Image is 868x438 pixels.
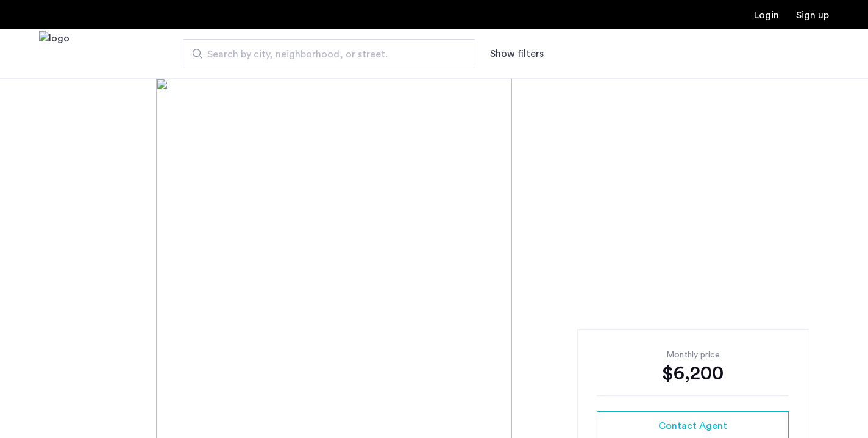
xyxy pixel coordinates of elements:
a: Registration [796,10,829,20]
span: Search by city, neighborhood, or street. [207,47,441,62]
button: Show or hide filters [490,46,544,61]
div: $6,200 [597,361,789,386]
input: Apartment Search [183,39,475,68]
span: Contact Agent [658,418,727,433]
a: Login [754,10,779,20]
div: Monthly price [597,349,789,361]
img: logo [39,31,69,77]
a: Cazamio Logo [39,31,69,77]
